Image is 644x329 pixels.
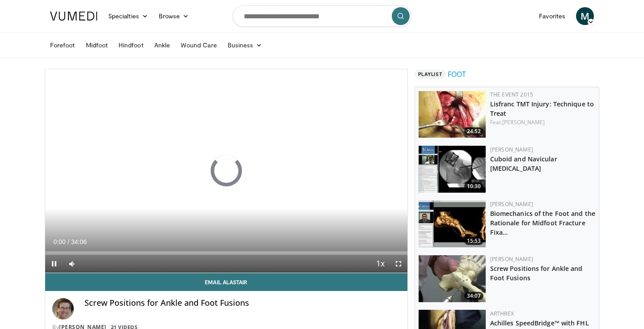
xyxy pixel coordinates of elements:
video-js: Video Player [45,69,407,273]
span: 24:52 [464,127,483,135]
input: Search topics, interventions [233,5,411,27]
a: The Event 2015 [490,91,533,98]
img: VuMedi Logo [50,12,97,21]
a: Ankle [149,36,175,54]
a: Email Alastair [45,273,407,291]
a: [PERSON_NAME] [490,146,533,153]
div: Progress Bar [45,251,407,255]
span: 10:30 [464,182,483,190]
span: 0:00 [53,238,65,245]
span: 34:06 [71,238,87,245]
img: 254b3798-6ee0-48f0-a3c4-8a88bb1d4856.150x105_q85_crop-smart_upscale.jpg [419,146,486,193]
a: [PERSON_NAME] [490,200,533,208]
button: Playback Rate [372,255,390,273]
a: Specialties [103,7,153,25]
a: Biomechanics of the Foot and the Rationale for Midfoot Fracture Fixa… [490,209,595,236]
span: / [68,238,69,245]
img: b88189cb-fcee-4eb4-9fae-86a5d421ad62.150x105_q85_crop-smart_upscale.jpg [419,200,486,247]
button: Pause [45,255,63,273]
a: Arthrex [490,310,514,317]
a: Midfoot [80,36,114,54]
button: Fullscreen [390,255,407,273]
a: 24:52 [419,91,486,138]
a: Browse [153,7,195,25]
a: Screw Positions for Ankle and Foot Fusions [490,264,583,282]
a: Favorites [534,7,571,25]
img: 184956fa-8010-450c-ab61-b39d3b62f7e2.150x105_q85_crop-smart_upscale.jpg [419,91,486,138]
span: Playlist [415,70,446,79]
button: Mute [63,255,81,273]
a: 34:07 [419,255,486,302]
a: M [576,7,594,25]
a: Forefoot [45,36,80,54]
a: [PERSON_NAME] [502,118,545,126]
a: Wound Care [175,36,222,54]
img: 67572_0000_3.png.150x105_q85_crop-smart_upscale.jpg [419,255,486,302]
a: FOOT [448,69,466,80]
a: 10:30 [419,146,486,193]
div: Feat. [490,118,595,127]
a: Hindfoot [113,36,149,54]
a: Business [222,36,268,54]
a: [PERSON_NAME] [490,255,533,263]
a: Cuboid and Navicular [MEDICAL_DATA] [490,155,557,173]
a: 15:53 [419,200,486,247]
span: 15:53 [464,237,483,245]
h4: Screw Positions for Ankle and Foot Fusions [85,298,400,308]
img: Avatar [52,298,74,320]
span: 34:07 [464,292,483,300]
a: Lisfranc TMT Injury: Technique to Treat [490,100,594,118]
